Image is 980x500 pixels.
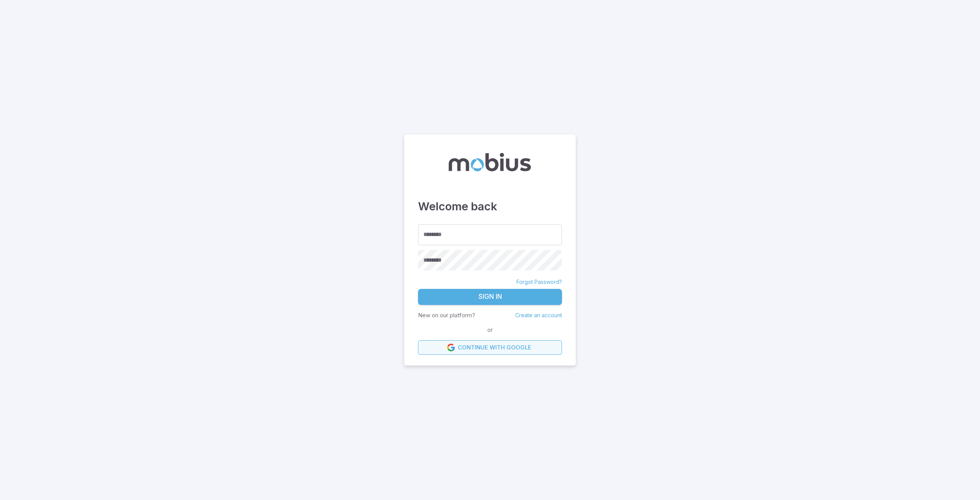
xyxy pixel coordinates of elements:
[418,311,475,320] p: New on our platform?
[418,289,562,305] button: Sign In
[516,278,562,286] a: Forgot Password?
[485,326,495,334] span: or
[418,198,562,215] h3: Welcome back
[515,312,562,318] a: Create an account
[418,340,562,355] a: Continue with Google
